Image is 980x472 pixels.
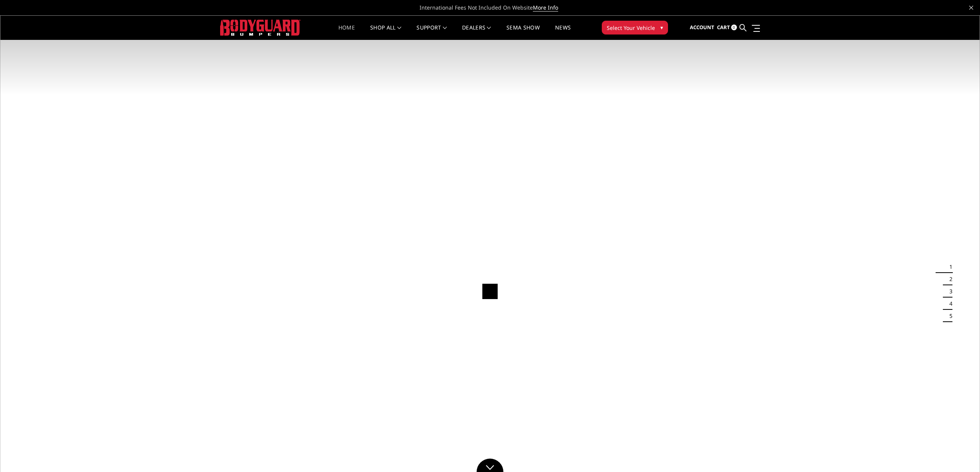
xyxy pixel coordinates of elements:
[607,24,655,32] span: Select Your Vehicle
[477,459,503,472] a: Click to Down
[506,25,540,40] a: SEMA Show
[338,25,355,40] a: Home
[945,273,952,285] button: 2 of 5
[462,25,491,40] a: Dealers
[690,24,714,31] span: Account
[416,25,447,40] a: Support
[660,23,663,31] span: ▾
[533,4,558,12] a: More Info
[555,25,571,40] a: News
[220,20,301,35] img: BODYGUARD BUMPERS
[945,310,952,322] button: 5 of 5
[717,17,737,38] a: Cart 0
[945,285,952,298] button: 3 of 5
[731,25,737,30] span: 0
[717,24,730,31] span: Cart
[945,298,952,310] button: 4 of 5
[602,21,668,35] button: Select Your Vehicle
[945,261,952,273] button: 1 of 5
[370,25,401,40] a: shop all
[690,17,714,38] a: Account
